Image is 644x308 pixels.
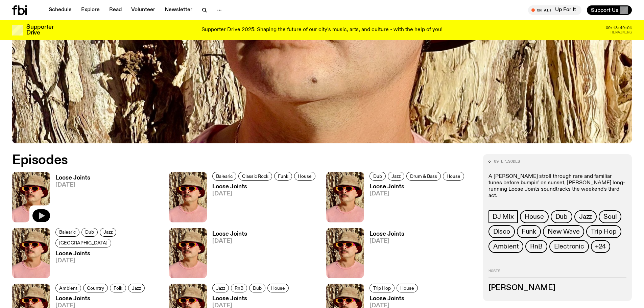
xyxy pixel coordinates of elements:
a: Balearic [55,228,79,237]
a: Loose Joints[DATE] [207,184,317,222]
a: Balearic [212,172,236,181]
img: Tyson stands in front of a paperbark tree wearing orange sunglasses, a suede bucket hat and a pin... [12,228,50,278]
span: House [447,174,460,179]
a: House [520,210,549,223]
h2: Hosts [488,269,626,277]
span: RnB [235,285,243,290]
img: Tyson stands in front of a paperbark tree wearing orange sunglasses, a suede bucket hat and a pin... [12,172,50,222]
a: Folk [110,284,126,292]
span: Support Us [591,7,618,13]
span: House [400,285,414,290]
h3: Loose Joints [212,184,317,190]
span: +24 [595,243,606,250]
a: Explore [77,5,104,15]
span: [DATE] [369,238,404,244]
span: Soul [603,213,617,220]
span: Electronic [554,243,584,250]
span: Drum & Bass [410,174,437,179]
span: 89 episodes [494,160,520,163]
h3: Loose Joints [369,184,466,190]
p: Supporter Drive 2025: Shaping the future of our city’s music, arts, and culture - with the help o... [201,27,443,33]
h3: Loose Joints [55,175,90,181]
img: Tyson stands in front of a paperbark tree wearing orange sunglasses, a suede bucket hat and a pin... [326,228,364,278]
a: Newsletter [161,5,196,15]
a: RnB [525,240,547,253]
span: Disco [493,228,510,235]
span: Funk [278,174,288,179]
span: Folk [114,285,122,290]
h3: [PERSON_NAME] [488,284,626,292]
h2: Episodes [12,154,423,166]
span: RnB [530,243,542,250]
span: Balearic [216,174,233,179]
a: Loose Joints[DATE] [364,184,466,222]
span: Funk [522,228,536,235]
a: Dub [551,210,572,223]
span: Dub [85,230,94,235]
img: Tyson stands in front of a paperbark tree wearing orange sunglasses, a suede bucket hat and a pin... [326,172,364,222]
span: Balearic [59,230,76,235]
a: Read [105,5,126,15]
a: House [294,172,315,181]
a: Dub [81,228,98,237]
h3: Supporter Drive [26,24,53,36]
span: DJ Mix [493,213,514,220]
a: Loose Joints[DATE] [207,231,247,278]
a: House [267,284,289,292]
a: Loose Joints[DATE] [50,251,161,278]
a: Loose Joints[DATE] [50,175,90,222]
span: [DATE] [55,258,161,264]
span: Trip Hop [373,285,391,290]
a: Dub [369,172,386,181]
a: Electronic [549,240,589,253]
a: Jazz [388,172,404,181]
a: DJ Mix [488,210,518,223]
span: Classic Rock [242,174,268,179]
span: Dub [555,213,568,220]
a: Ambient [488,240,524,253]
span: Country [87,285,104,290]
img: Tyson stands in front of a paperbark tree wearing orange sunglasses, a suede bucket hat and a pin... [169,228,207,278]
h3: Loose Joints [369,231,404,237]
a: Country [83,284,108,292]
a: RnB [231,284,247,292]
a: Jazz [128,284,145,292]
span: [DATE] [212,191,317,197]
span: [GEOGRAPHIC_DATA] [59,240,108,245]
a: Jazz [574,210,597,223]
a: Jazz [212,284,229,292]
span: Jazz [132,285,141,290]
a: Trip Hop [369,284,395,292]
a: Volunteer [127,5,159,15]
span: Jazz [216,285,225,290]
span: Ambient [59,285,77,290]
button: On AirUp For It [528,5,581,15]
a: New Wave [543,225,584,238]
a: Ambient [55,284,81,292]
span: [DATE] [212,238,247,244]
span: Jazz [579,213,592,220]
h3: Loose Joints [55,251,161,257]
a: Loose Joints[DATE] [364,231,404,278]
span: House [271,285,285,290]
a: Dub [249,284,265,292]
span: House [298,174,312,179]
a: Funk [517,225,541,238]
a: Soul [599,210,621,223]
button: Support Us [587,5,632,15]
span: New Wave [548,228,579,235]
button: +24 [591,240,610,253]
a: Drum & Bass [406,172,441,181]
h3: Loose Joints [212,231,247,237]
span: Remaining [611,30,632,34]
span: [DATE] [55,182,90,188]
span: Jazz [103,230,113,235]
a: House [397,284,418,292]
a: Funk [274,172,292,181]
a: Disco [488,225,515,238]
a: Jazz [100,228,116,237]
span: Dub [253,285,262,290]
span: Jazz [391,174,401,179]
a: Trip Hop [586,225,621,238]
h3: Loose Joints [212,296,291,302]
